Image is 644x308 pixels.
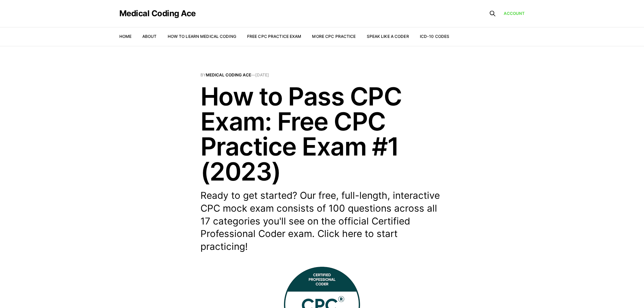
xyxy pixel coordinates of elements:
[142,34,157,39] a: About
[200,73,444,77] span: By —
[168,34,236,39] a: How to Learn Medical Coding
[312,34,356,39] a: More CPC Practice
[200,84,444,184] h1: How to Pass CPC Exam: Free CPC Practice Exam #1 (2023)
[367,34,409,39] a: Speak Like a Coder
[200,189,444,253] p: Ready to get started? Our free, full-length, interactive CPC mock exam consists of 100 questions ...
[255,72,269,77] time: [DATE]
[420,34,449,39] a: ICD-10 Codes
[206,72,251,77] a: Medical Coding Ace
[119,34,132,39] a: Home
[504,10,525,17] a: Account
[247,34,302,39] a: Free CPC Practice Exam
[119,9,196,18] a: Medical Coding Ace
